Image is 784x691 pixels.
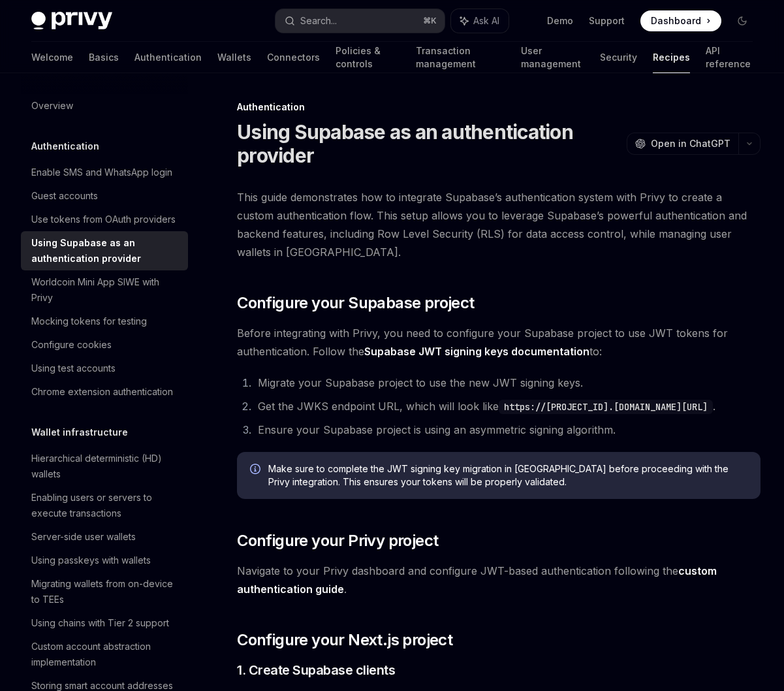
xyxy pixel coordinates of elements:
a: Migrating wallets from on-device to TEEs [21,572,188,611]
a: Supabase JWT signing keys documentation [364,345,589,359]
div: Custom account abstraction implementation [31,639,180,670]
a: Wallets [217,42,251,73]
a: Using passkeys with wallets [21,549,188,572]
button: Search...⌘K [275,9,445,33]
a: Dashboard [640,10,721,31]
a: Hierarchical deterministic (HD) wallets [21,447,188,486]
button: Ask AI [451,9,509,33]
span: Navigate to your Privy dashboard and configure JWT-based authentication following the . [237,562,760,598]
span: Ask AI [473,14,499,27]
a: Connectors [267,42,320,73]
a: API reference [706,42,753,73]
li: Migrate your Supabase project to use the new JWT signing keys. [254,374,760,392]
a: Custom account abstraction implementation [21,635,188,674]
a: Worldcoin Mini App SIWE with Privy [21,270,188,310]
a: Enabling users or servers to execute transactions [21,486,188,525]
li: Ensure your Supabase project is using an asymmetric signing algorithm. [254,421,760,439]
a: Welcome [31,42,73,73]
span: Configure your Next.js project [237,630,452,651]
a: Use tokens from OAuth providers [21,208,188,231]
span: Configure your Privy project [237,530,438,551]
button: Open in ChatGPT [627,133,738,155]
div: Using Supabase as an authentication provider [31,235,180,266]
span: 1. Create Supabase clients [237,661,395,679]
div: Use tokens from OAuth providers [31,212,176,227]
div: Search... [300,13,337,29]
div: Enable SMS and WhatsApp login [31,165,172,180]
a: Demo [547,14,573,27]
div: Using passkeys with wallets [31,553,151,568]
a: Mocking tokens for testing [21,310,188,333]
span: ⌘ K [423,16,437,26]
span: This guide demonstrates how to integrate Supabase’s authentication system with Privy to create a ... [237,188,760,261]
div: Migrating wallets from on-device to TEEs [31,576,180,607]
a: Server-side user wallets [21,525,188,549]
a: Policies & controls [336,42,400,73]
span: Dashboard [651,14,701,27]
li: Get the JWKS endpoint URL, which will look like . [254,397,760,415]
a: Using test accounts [21,357,188,380]
div: Enabling users or servers to execute transactions [31,490,180,521]
a: Using chains with Tier 2 support [21,611,188,635]
div: Configure cookies [31,337,112,353]
h5: Wallet infrastructure [31,425,128,440]
svg: Info [250,464,263,477]
a: Basics [89,42,119,73]
code: https://[PROJECT_ID].[DOMAIN_NAME][URL] [499,400,713,414]
a: Support [589,14,625,27]
span: Make sure to complete the JWT signing key migration in [GEOGRAPHIC_DATA] before proceeding with t... [268,462,747,489]
a: Enable SMS and WhatsApp login [21,161,188,184]
h1: Using Supabase as an authentication provider [237,120,621,167]
span: Before integrating with Privy, you need to configure your Supabase project to use JWT tokens for ... [237,324,760,361]
a: User management [521,42,584,73]
div: Worldcoin Mini App SIWE with Privy [31,274,180,306]
div: Using test accounts [31,361,116,376]
a: Chrome extension authentication [21,380,188,404]
span: Configure your Supabase project [237,293,474,313]
a: Authentication [134,42,202,73]
img: dark logo [31,12,112,30]
a: Transaction management [416,42,505,73]
a: Security [600,42,637,73]
div: Guest accounts [31,188,98,204]
a: Overview [21,94,188,118]
a: Recipes [653,42,690,73]
div: Using chains with Tier 2 support [31,615,169,631]
div: Hierarchical deterministic (HD) wallets [31,451,180,482]
a: Using Supabase as an authentication provider [21,231,188,270]
div: Chrome extension authentication [31,384,173,400]
a: Guest accounts [21,184,188,208]
h5: Authentication [31,138,99,154]
button: Toggle dark mode [732,10,753,31]
div: Server-side user wallets [31,529,136,545]
span: Open in ChatGPT [651,137,730,150]
div: Mocking tokens for testing [31,313,147,329]
a: Configure cookies [21,333,188,357]
div: Overview [31,98,73,114]
div: Authentication [237,101,760,114]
